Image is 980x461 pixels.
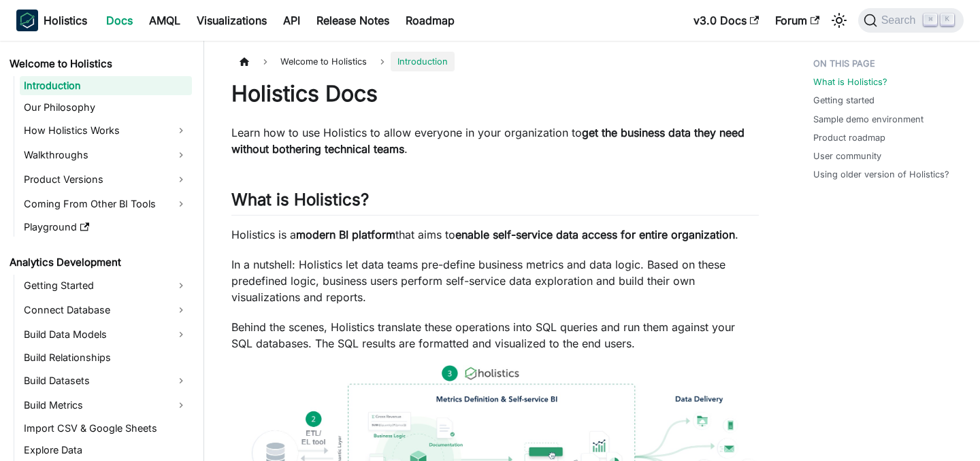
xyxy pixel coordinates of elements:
[20,394,192,416] a: Build Metrics
[20,144,192,166] a: Walkthroughs
[858,8,964,33] button: Search (Command+K)
[20,419,192,438] a: Import CSV & Google Sheets
[296,228,395,241] strong: modern BI platform
[20,275,192,296] a: Getting Started
[813,75,887,88] a: What is Holistics?
[813,94,875,107] a: Getting started
[20,218,192,237] a: Playground
[231,52,759,71] nav: Breadcrumbs
[813,131,885,144] a: Product roadmap
[44,12,87,29] b: Holistics
[20,299,192,321] a: Connect Database
[20,370,192,392] a: Build Datasets
[828,10,850,31] button: Switch between dark and light mode (currently light mode)
[813,150,881,163] a: User community
[391,52,455,71] span: Introduction
[308,10,397,31] a: Release Notes
[16,10,87,31] a: HolisticsHolistics
[231,80,759,107] h1: Holistics Docs
[455,228,735,241] strong: enable self-service data access for entire organization
[20,169,192,190] a: Product Versions
[397,10,463,31] a: Roadmap
[767,10,828,31] a: Forum
[231,124,759,157] p: Learn how to use Holistics to allow everyone in your organization to .
[941,14,954,26] kbd: K
[5,54,192,73] a: Welcome to Holistics
[5,253,192,272] a: Analytics Development
[20,441,192,460] a: Explore Data
[231,319,759,352] p: Behind the scenes, Holistics translate these operations into SQL queries and run them against you...
[877,14,924,27] span: Search
[98,10,141,31] a: Docs
[231,226,759,243] p: Holistics is a that aims to .
[813,113,924,126] a: Sample demo environment
[20,193,192,215] a: Coming From Other BI Tools
[813,168,949,181] a: Using older version of Holistics?
[20,324,192,345] a: Build Data Models
[20,348,192,367] a: Build Relationships
[16,10,38,31] img: Holistics
[20,76,192,95] a: Introduction
[231,52,257,71] a: Home page
[685,10,767,31] a: v3.0 Docs
[231,190,759,216] h2: What is Holistics?
[141,10,189,31] a: AMQL
[924,14,937,26] kbd: ⌘
[231,256,759,305] p: In a nutshell: Holistics let data teams pre-define business metrics and data logic. Based on thes...
[20,98,192,117] a: Our Philosophy
[274,52,374,71] span: Welcome to Holistics
[189,10,275,31] a: Visualizations
[275,10,308,31] a: API
[20,120,192,141] a: How Holistics Works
